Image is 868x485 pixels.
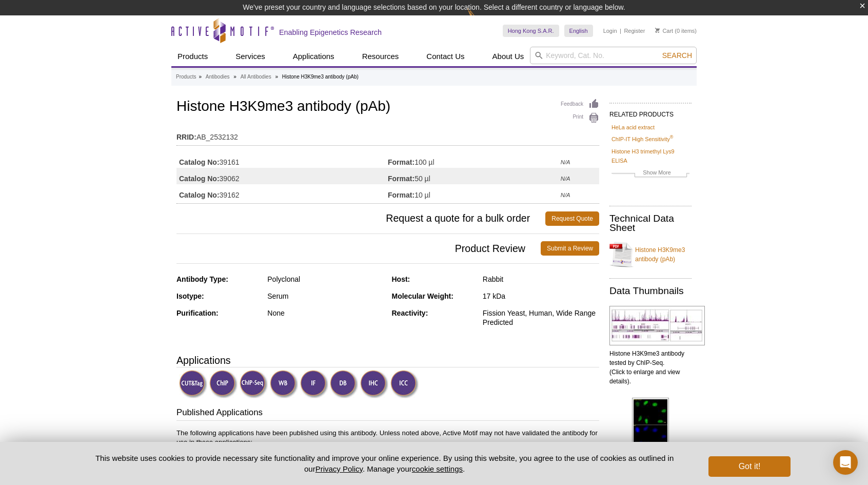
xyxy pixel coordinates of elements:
[561,168,599,184] td: N/A
[609,214,692,232] h2: Technical Data Sheet
[179,370,207,398] img: CUT&Tag Validated
[179,174,220,183] strong: Catalog No:
[392,275,410,283] strong: Host:
[179,190,220,200] strong: Catalog No:
[176,72,196,82] a: Products
[708,456,791,477] button: Got it!
[503,25,559,37] a: Hong Kong S.A.R.
[561,112,599,124] a: Print
[561,151,599,168] td: N/A
[611,168,689,180] a: Show More
[388,151,561,168] td: 100 µl
[833,450,858,475] div: Open Intercom Messenger
[282,74,359,80] li: Histone H3K9me3 antibody (pAb)
[77,453,692,474] p: This website uses cookies to provide necessary site functionality and improve your online experie...
[176,275,228,283] strong: Antibody Type:
[199,74,202,80] li: »
[176,132,196,142] strong: RRID:
[609,349,692,386] p: Histone H3K9me3 antibody tested by ChIP-Seq. (Click to enlarge and view details).
[388,190,415,200] strong: Format:
[483,292,599,301] div: 17 kDa
[300,370,328,398] img: Immunofluorescence Validated
[209,370,238,398] img: ChIP Validated
[609,306,705,345] img: Histone H3K9me3 antibody tested by ChIP-Seq.
[420,47,470,66] a: Contact Us
[176,309,219,317] strong: Purification:
[240,370,268,398] img: ChIP-Seq Validated
[176,99,599,116] h1: Histone H3K9me3 antibody (pAb)
[287,47,341,66] a: Applications
[483,308,599,327] div: Fission Yeast, Human, Wide Range Predicted
[609,103,692,121] h2: RELATED PRODUCTS
[315,464,363,473] a: Privacy Policy
[483,275,599,284] div: Rabbit
[655,27,673,34] a: Cart
[609,239,692,270] a: Histone H3K9me3 antibody (pAb)
[330,370,358,398] img: Dot Blot Validated
[233,74,236,80] li: »
[179,158,220,167] strong: Catalog No:
[388,174,415,183] strong: Format:
[412,464,463,473] button: cookie settings
[564,25,593,37] a: English
[561,99,599,110] a: Feedback
[171,47,214,66] a: Products
[176,292,204,300] strong: Isotype:
[611,134,673,144] a: ChIP-IT High Sensitivity®
[176,211,545,226] span: Request a quote for a bulk order
[467,8,495,32] img: Change Here
[486,47,530,66] a: About Us
[176,126,599,143] td: AB_2532132
[270,370,298,398] img: Western Blot Validated
[267,292,384,301] div: Serum
[603,27,617,34] a: Login
[176,168,388,184] td: 39062
[241,72,271,82] a: All Antibodies
[176,406,599,421] h3: Published Applications
[176,151,388,168] td: 39161
[392,309,428,317] strong: Reactivity:
[392,292,453,300] strong: Molecular Weight:
[620,25,621,37] li: |
[275,74,278,80] li: »
[356,47,405,66] a: Resources
[545,211,599,226] a: Request Quote
[206,72,230,82] a: Antibodies
[541,241,599,256] a: Submit a Review
[611,147,689,165] a: Histone H3 trimethyl Lys9 ELISA
[279,28,382,37] h2: Enabling Epigenetics Research
[655,25,697,37] li: (0 items)
[609,286,692,296] h2: Data Thumbnails
[229,47,271,66] a: Services
[624,27,645,34] a: Register
[267,308,384,318] div: None
[655,28,660,33] img: Your Cart
[530,47,697,64] input: Keyword, Cat. No.
[611,123,655,132] a: HeLa acid extract
[388,158,415,167] strong: Format:
[390,370,419,398] img: Immunocytochemistry Validated
[360,370,388,398] img: Immunohistochemistry Validated
[388,168,561,184] td: 50 µl
[632,398,669,478] img: Histone H3K9me3 antibody (pAb) tested by immunofluorescence.
[176,184,388,201] td: 39162
[659,51,695,60] button: Search
[176,353,599,368] h3: Applications
[561,184,599,201] td: N/A
[176,241,541,256] span: Product Review
[670,135,674,140] sup: ®
[267,275,384,284] div: Polyclonal
[662,51,692,60] span: Search
[388,184,561,201] td: 10 µl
